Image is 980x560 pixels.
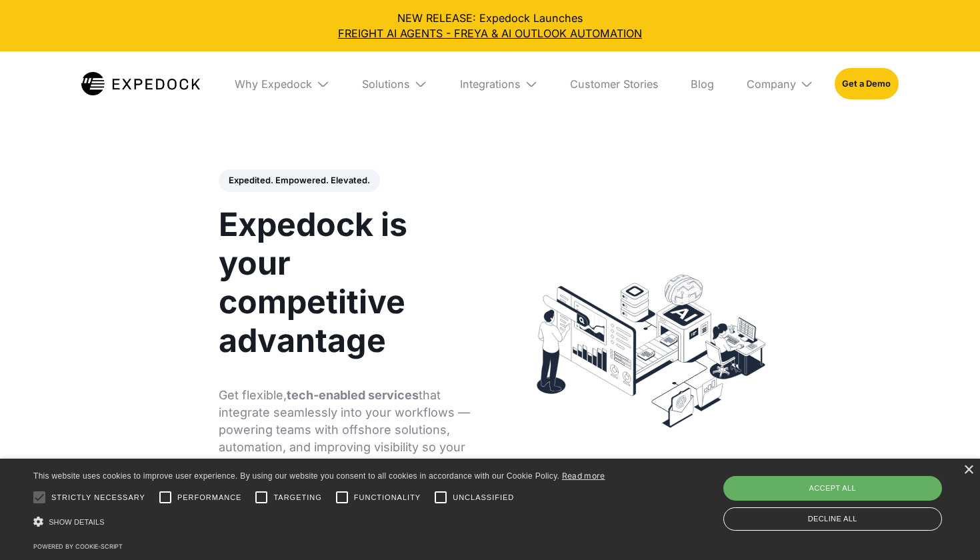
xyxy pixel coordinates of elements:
[747,77,796,91] div: Company
[33,471,559,481] span: This website uses cookies to improve user experience. By using our website you consent to all coo...
[287,388,419,402] strong: tech-enabled services
[723,476,943,500] div: Accept all
[913,496,980,560] iframe: Chat Widget
[51,492,145,503] span: Strictly necessary
[33,513,605,531] div: Show details
[449,51,548,116] div: Integrations
[460,77,521,91] div: Integrations
[224,51,340,116] div: Why Expedock
[11,11,969,41] div: NEW RELEASE: Expedock Launches
[835,68,899,99] a: Get a Demo
[11,26,969,41] a: FREIGHT AI AGENTS - FREYA & AI OUTLOOK AUTOMATION
[723,507,943,531] div: Decline all
[219,387,476,473] p: Get flexible, that integrate seamlessly into your workflows — powering teams with offshore soluti...
[680,51,725,116] a: Blog
[354,492,421,503] span: Functionality
[219,205,476,360] h1: Expedock is your competitive advantage
[273,492,321,503] span: Targeting
[235,77,312,91] div: Why Expedock
[736,51,824,116] div: Company
[362,77,410,91] div: Solutions
[963,465,973,475] div: Close
[562,471,605,481] a: Read more
[33,543,123,550] a: Powered by cookie-script
[351,51,438,116] div: Solutions
[453,492,514,503] span: Unclassified
[177,492,242,503] span: Performance
[559,51,669,116] a: Customer Stories
[49,518,105,526] span: Show details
